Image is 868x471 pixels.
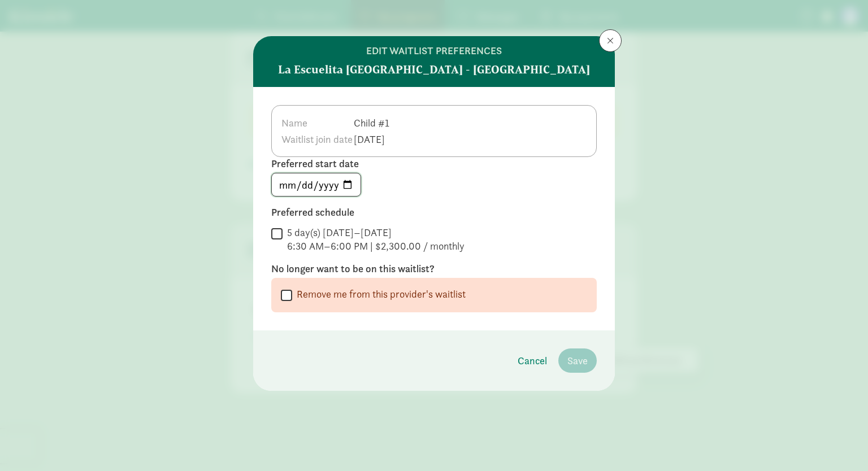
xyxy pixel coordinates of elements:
div: 5 day(s) [DATE]–[DATE] [287,226,465,239]
label: Preferred start date [271,157,597,171]
label: Remove me from this provider's waitlist [292,287,466,301]
th: Name [281,115,353,131]
button: Cancel [509,348,556,373]
span: Cancel [518,353,547,368]
td: Child #1 [353,115,392,131]
td: [DATE] [353,131,392,147]
strong: La Escuelita [GEOGRAPHIC_DATA] - [GEOGRAPHIC_DATA] [278,61,590,78]
h6: edit waitlist preferences [366,45,502,56]
div: 6:30 AM–6:00 PM | $2,300.00 / monthly [287,239,465,253]
th: Waitlist join date [281,131,353,147]
label: No longer want to be on this waitlist? [271,262,597,276]
label: Preferred schedule [271,206,597,219]
button: Save [558,348,597,373]
span: Save [567,353,588,368]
